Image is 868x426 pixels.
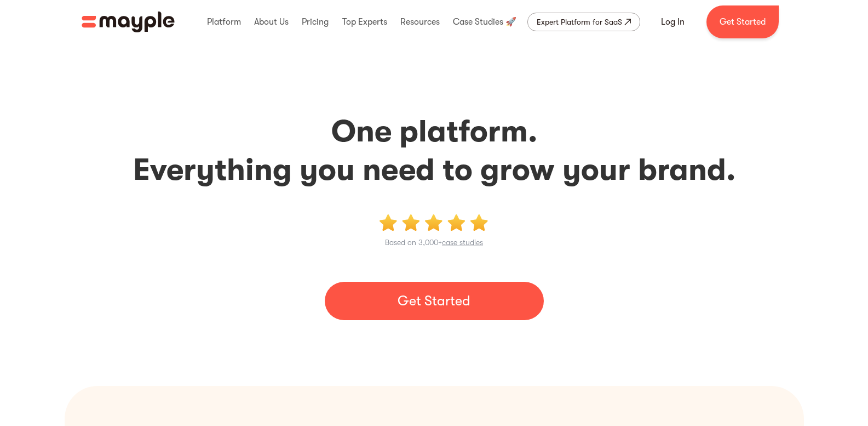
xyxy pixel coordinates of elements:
[340,4,390,39] div: Top Experts
[648,9,698,35] a: Log In
[204,4,244,39] div: Platform
[299,4,331,39] div: Pricing
[385,236,483,249] p: Based on 3,000+
[537,15,622,29] div: Expert Platform for SaaS
[442,238,483,247] a: case studies
[82,12,175,32] a: home
[67,112,801,189] h2: One platform. Everything you need to grow your brand.
[398,4,442,39] div: Resources
[706,5,779,38] a: Get Started
[82,12,175,32] img: Mayple logo
[251,4,291,39] div: About Us
[527,13,640,31] a: Expert Platform for SaaS
[325,282,544,320] a: Get Started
